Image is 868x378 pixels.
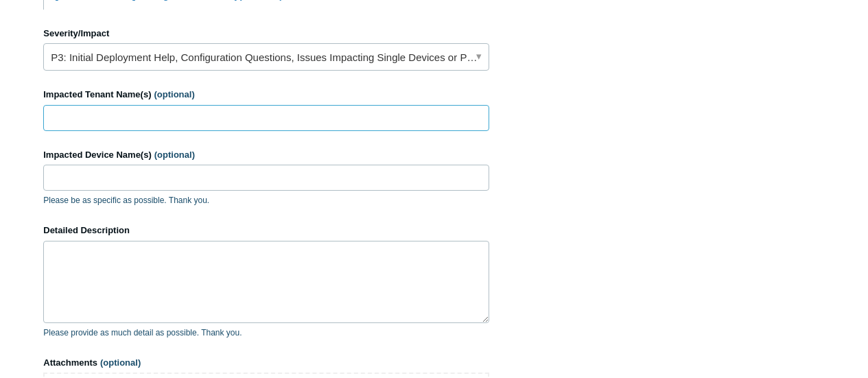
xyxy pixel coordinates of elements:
[43,88,489,102] label: Impacted Tenant Name(s)
[43,356,489,370] label: Attachments
[43,327,489,339] p: Please provide as much detail as possible. Thank you.
[154,150,195,160] span: (optional)
[43,148,489,162] label: Impacted Device Name(s)
[100,357,141,368] span: (optional)
[154,89,195,99] span: (optional)
[43,194,489,206] p: Please be as specific as possible. Thank you.
[43,27,489,40] label: Severity/Impact
[43,43,489,71] a: P3: Initial Deployment Help, Configuration Questions, Issues Impacting Single Devices or Past Out...
[43,224,489,237] label: Detailed Description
